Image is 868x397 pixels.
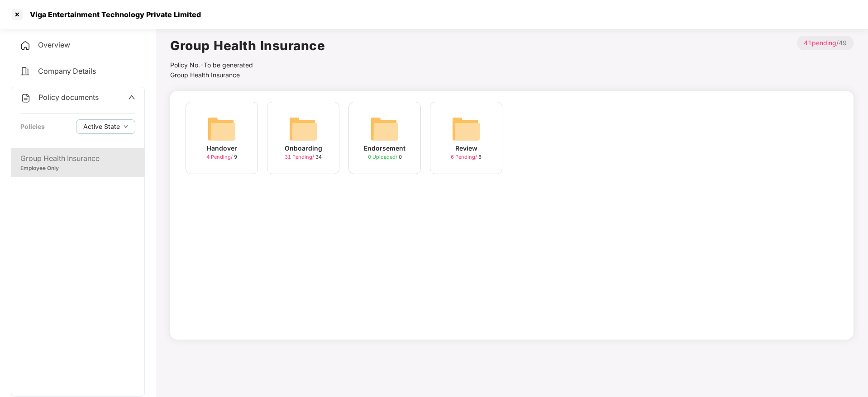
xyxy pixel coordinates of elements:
button: Active Statedown [76,119,135,134]
h1: Group Health Insurance [170,36,325,56]
div: 9 [206,153,237,161]
span: Policy documents [38,93,99,102]
img: svg+xml;base64,PHN2ZyB4bWxucz0iaHR0cDovL3d3dy53My5vcmcvMjAwMC9zdmciIHdpZHRoPSIyNCIgaGVpZ2h0PSIyNC... [20,93,31,104]
span: 4 Pending / [206,154,234,160]
img: svg+xml;base64,PHN2ZyB4bWxucz0iaHR0cDovL3d3dy53My5vcmcvMjAwMC9zdmciIHdpZHRoPSI2NCIgaGVpZ2h0PSI2NC... [289,114,318,143]
span: Active State [83,122,120,132]
div: Group Health Insurance [20,153,135,164]
div: Policies [20,122,45,132]
img: svg+xml;base64,PHN2ZyB4bWxucz0iaHR0cDovL3d3dy53My5vcmcvMjAwMC9zdmciIHdpZHRoPSIyNCIgaGVpZ2h0PSIyNC... [20,40,31,51]
span: Company Details [38,66,96,76]
div: Onboarding [285,143,322,153]
span: 31 Pending / [285,154,315,160]
span: 0 Uploaded / [368,154,399,160]
div: 6 [451,153,482,161]
span: Overview [38,40,70,49]
div: Handover [207,143,237,153]
div: Employee Only [20,164,135,173]
div: 34 [285,153,322,161]
span: up [128,94,135,101]
span: 6 Pending / [451,154,478,160]
img: svg+xml;base64,PHN2ZyB4bWxucz0iaHR0cDovL3d3dy53My5vcmcvMjAwMC9zdmciIHdpZHRoPSI2NCIgaGVpZ2h0PSI2NC... [207,114,236,143]
div: Viga Entertainment Technology Private Limited [24,10,201,19]
img: svg+xml;base64,PHN2ZyB4bWxucz0iaHR0cDovL3d3dy53My5vcmcvMjAwMC9zdmciIHdpZHRoPSI2NCIgaGVpZ2h0PSI2NC... [452,114,481,143]
div: Policy No.- To be generated [170,60,325,70]
img: svg+xml;base64,PHN2ZyB4bWxucz0iaHR0cDovL3d3dy53My5vcmcvMjAwMC9zdmciIHdpZHRoPSIyNCIgaGVpZ2h0PSIyNC... [20,66,31,77]
img: svg+xml;base64,PHN2ZyB4bWxucz0iaHR0cDovL3d3dy53My5vcmcvMjAwMC9zdmciIHdpZHRoPSI2NCIgaGVpZ2h0PSI2NC... [370,114,399,143]
p: / 49 [797,36,854,50]
div: Review [455,143,477,153]
div: 0 [368,153,402,161]
span: 41 pending [804,39,836,47]
span: Group Health Insurance [170,71,240,79]
span: down [124,124,128,129]
div: Endorsement [364,143,405,153]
